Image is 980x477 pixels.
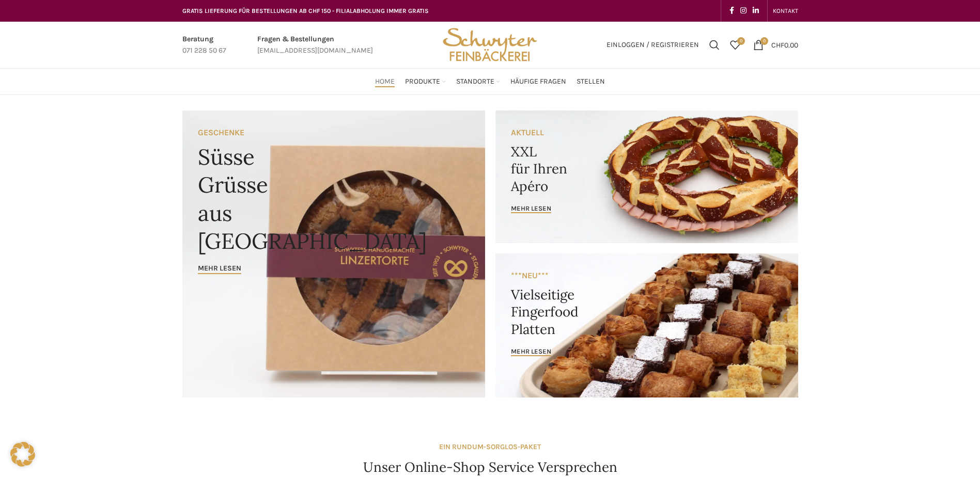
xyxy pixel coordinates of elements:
[748,35,803,55] a: 0 CHF0.00
[405,77,440,87] span: Produkte
[257,34,373,57] a: Infobox link
[771,40,784,49] span: CHF
[773,7,798,14] span: KONTAKT
[606,41,699,49] span: Einloggen / Registrieren
[405,71,446,92] a: Produkte
[363,458,617,476] h4: Unser Online-Shop Service Versprechen
[439,22,540,68] img: Bäckerei Schwyter
[510,77,566,87] span: Häufige Fragen
[510,71,566,92] a: Häufige Fragen
[760,37,768,45] span: 0
[375,71,395,92] a: Home
[768,1,803,21] div: Secondary navigation
[737,4,750,18] a: Instagram social link
[577,71,605,92] a: Stellen
[773,1,798,21] a: KONTAKT
[726,4,737,18] a: Facebook social link
[182,34,226,57] a: Infobox link
[495,253,798,397] a: Banner link
[771,40,798,49] bdi: 0.00
[737,37,745,45] span: 0
[439,40,540,49] a: Site logo
[456,71,500,92] a: Standorte
[182,7,429,14] span: GRATIS LIEFERUNG FÜR BESTELLUNGEN AB CHF 150 - FILIALABHOLUNG IMMER GRATIS
[750,4,762,18] a: Linkedin social link
[439,442,541,451] strong: EIN RUNDUM-SORGLOS-PAKET
[601,35,704,55] a: Einloggen / Registrieren
[177,71,803,92] div: Main navigation
[495,110,798,243] a: Banner link
[182,110,485,397] a: Banner link
[725,35,745,55] a: 0
[577,77,605,87] span: Stellen
[725,35,745,55] div: Meine Wunschliste
[375,77,395,87] span: Home
[456,77,494,87] span: Standorte
[704,35,725,55] a: Suchen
